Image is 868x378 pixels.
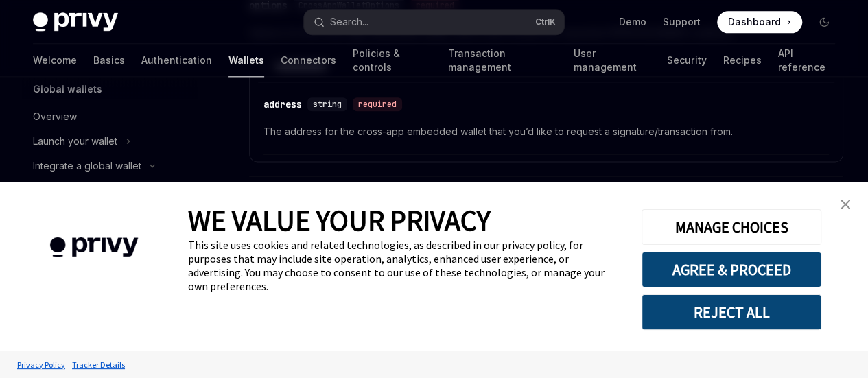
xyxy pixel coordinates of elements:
[841,200,850,209] img: close banner
[69,353,128,377] a: Tracker Details
[22,178,198,203] a: Overview
[667,44,706,77] a: Security
[448,44,557,77] a: Transaction management
[33,12,118,32] img: dark logo
[663,15,701,29] a: Support
[33,158,141,174] div: Integrate a global wallet
[353,97,402,111] div: required
[723,44,761,77] a: Recipes
[141,44,212,77] a: Authentication
[777,44,835,77] a: API reference
[188,202,491,238] span: WE VALUE YOUR PRIVACY
[304,10,564,34] button: Search...CtrlK
[33,133,117,150] div: Launch your wallet
[14,353,69,377] a: Privacy Policy
[642,252,821,287] button: AGREE & PROCEED
[188,238,621,293] div: This site uses cookies and related technologies, as described in our privacy policy, for purposes...
[642,294,821,330] button: REJECT ALL
[33,44,77,77] a: Welcome
[22,104,198,129] a: Overview
[619,15,646,29] a: Demo
[717,11,802,33] a: Dashboard
[330,14,368,30] div: Search...
[573,44,650,77] a: User management
[832,191,859,218] a: close banner
[263,97,302,111] div: address
[228,44,264,77] a: Wallets
[642,209,821,245] button: MANAGE CHOICES
[728,15,781,29] span: Dashboard
[281,44,336,77] a: Connectors
[21,217,167,277] img: company logo
[813,11,835,33] button: Toggle dark mode
[353,44,432,77] a: Policies & controls
[263,123,829,140] span: The address for the cross-app embedded wallet that you’d like to request a signature/transaction ...
[33,108,77,125] div: Overview
[93,44,125,77] a: Basics
[313,99,342,110] span: string
[535,16,556,27] span: Ctrl K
